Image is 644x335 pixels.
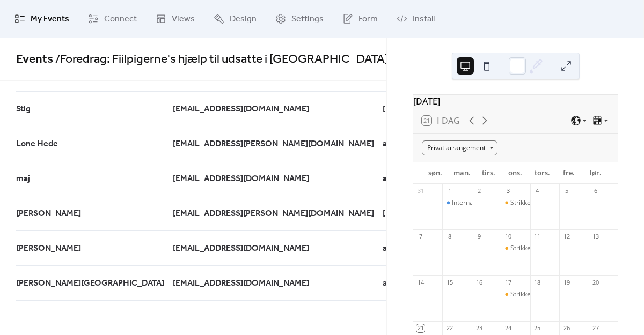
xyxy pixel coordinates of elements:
[501,198,530,207] div: Strikkecafé
[383,138,429,151] span: a month ago
[452,198,517,207] div: International Meet-up
[501,290,530,299] div: Strikkecafé
[104,13,137,26] span: Connect
[206,4,265,33] a: Design
[383,207,408,220] span: [DATE]
[562,187,570,195] div: 5
[510,198,544,207] div: Strikkecafé
[475,278,483,286] div: 16
[501,244,530,253] div: Strikkecafé
[475,162,502,184] div: tirs.
[504,187,512,195] div: 3
[173,138,374,151] span: [EMAIL_ADDRESS][PERSON_NAME][DOMAIN_NAME]
[291,13,324,26] span: Settings
[16,277,164,290] span: [PERSON_NAME][GEOGRAPHIC_DATA]
[16,173,30,185] span: maj
[533,324,541,332] div: 25
[172,13,195,26] span: Views
[389,4,443,33] a: Install
[533,233,541,241] div: 11
[173,103,309,116] span: [EMAIL_ADDRESS][DOMAIN_NAME]
[445,187,453,195] div: 1
[416,187,425,195] div: 31
[16,207,81,220] span: [PERSON_NAME]
[582,162,609,184] div: lør.
[510,244,544,253] div: Strikkecafé
[413,95,618,108] div: [DATE]
[562,233,570,241] div: 12
[31,13,69,26] span: My Events
[80,4,145,33] a: Connect
[16,138,58,151] span: Lone Hede
[529,162,555,184] div: tors.
[562,324,570,332] div: 26
[383,173,429,185] span: a month ago
[504,233,512,241] div: 10
[445,278,453,286] div: 15
[533,187,541,195] div: 4
[53,48,443,71] span: / Foredrag: Fiilpigerne's hjælp til udsatte i [GEOGRAPHIC_DATA] - Audience
[445,324,453,332] div: 22
[475,324,483,332] div: 23
[148,4,203,33] a: Views
[173,242,309,255] span: [EMAIL_ADDRESS][DOMAIN_NAME]
[6,4,77,33] a: My Events
[173,207,374,220] span: [EMAIL_ADDRESS][PERSON_NAME][DOMAIN_NAME]
[449,162,475,184] div: man.
[230,13,257,26] span: Design
[562,278,570,286] div: 19
[173,277,309,290] span: [EMAIL_ADDRESS][DOMAIN_NAME]
[533,278,541,286] div: 18
[445,233,453,241] div: 8
[442,198,471,207] div: International Meet-up
[555,162,582,184] div: fre.
[502,162,529,184] div: ons.
[422,162,449,184] div: søn.
[510,290,544,299] div: Strikkecafé
[383,242,429,255] span: a month ago
[504,278,512,286] div: 17
[267,4,332,33] a: Settings
[16,242,81,255] span: [PERSON_NAME]
[383,277,429,290] span: a month ago
[383,103,408,116] span: [DATE]
[592,324,600,332] div: 27
[504,324,512,332] div: 24
[416,278,425,286] div: 14
[358,13,378,26] span: Form
[416,233,425,241] div: 7
[334,4,386,33] a: Form
[592,187,600,195] div: 6
[413,13,435,26] span: Install
[173,173,309,185] span: [EMAIL_ADDRESS][DOMAIN_NAME]
[475,187,483,195] div: 2
[416,324,425,332] div: 21
[16,103,31,116] span: Stig
[475,233,483,241] div: 9
[592,278,600,286] div: 20
[592,233,600,241] div: 13
[16,48,53,71] a: Events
